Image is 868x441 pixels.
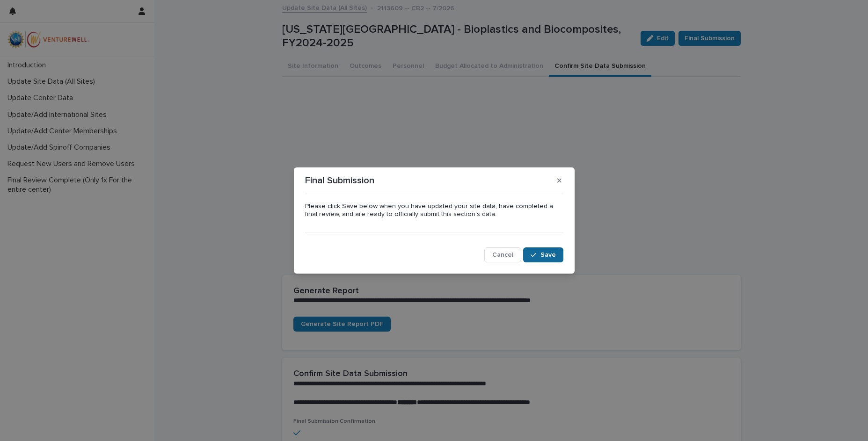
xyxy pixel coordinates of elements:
span: Save [540,252,556,258]
p: Final Submission [305,175,374,186]
button: Save [523,247,563,262]
span: Cancel [492,252,513,258]
button: Cancel [484,247,521,262]
p: Please click Save below when you have updated your site data, have completed a final review, and ... [305,202,563,218]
